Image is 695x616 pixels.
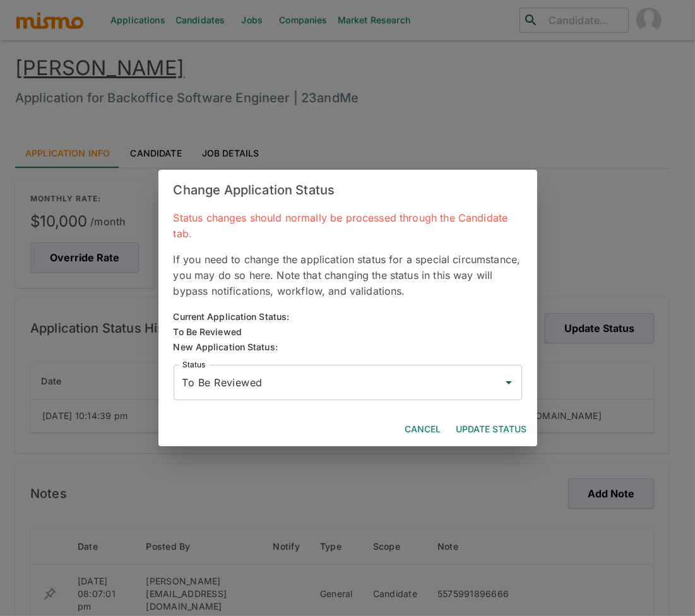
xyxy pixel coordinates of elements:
[182,359,205,370] label: Status
[500,374,518,391] button: Open
[174,211,508,240] span: Status changes should normally be processed through the Candidate tab.
[174,253,521,297] span: If you need to change the application status for a special circumstance, you may do so here. Note...
[174,324,290,340] div: To Be Reviewed
[451,418,532,441] button: Update Status
[174,309,290,324] div: Current Application Status:
[158,170,537,210] h2: Change Application Status
[400,418,446,441] button: Cancel
[174,340,522,355] div: New Application Status:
